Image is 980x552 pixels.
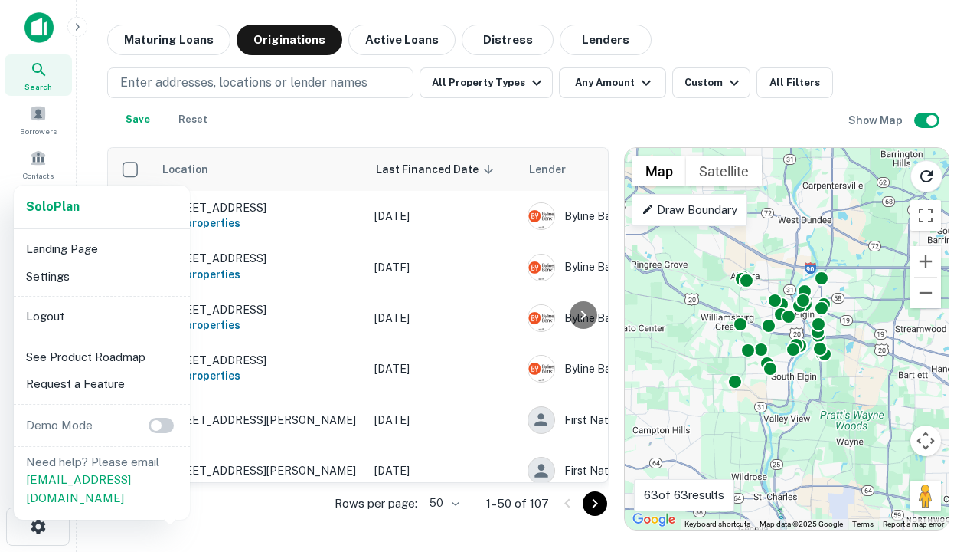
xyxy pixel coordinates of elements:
[20,303,184,330] li: Logout
[26,199,80,214] strong: Solo Plan
[26,473,131,504] a: [EMAIL_ADDRESS][DOMAIN_NAME]
[26,198,80,216] a: SoloPlan
[20,370,184,398] li: Request a Feature
[26,453,178,508] p: Need help? Please email
[20,263,184,291] li: Settings
[20,343,184,371] li: See Product Roadmap
[903,380,980,454] iframe: Chat Widget
[20,235,184,263] li: Landing Page
[20,416,99,435] p: Demo Mode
